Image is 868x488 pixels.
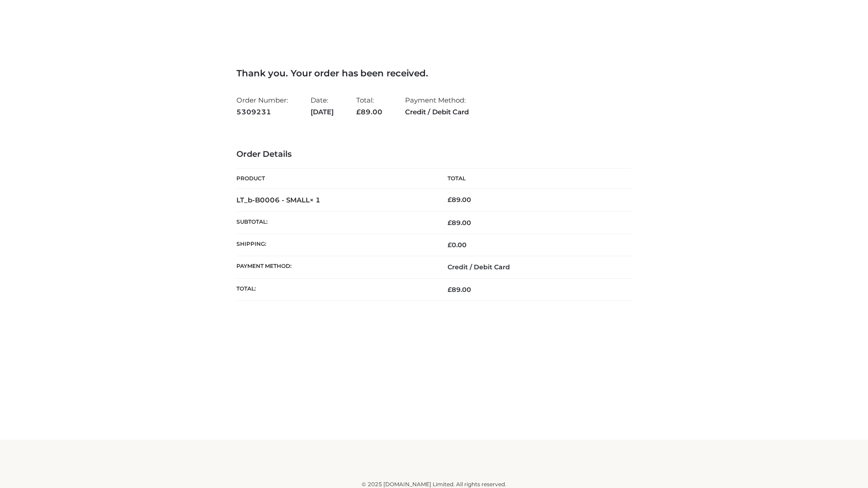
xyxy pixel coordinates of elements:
span: £ [356,108,361,116]
strong: Credit / Debit Card [405,106,469,118]
th: Payment method: [236,256,434,278]
li: Total: [356,92,382,120]
strong: 5309231 [236,106,288,118]
td: Credit / Debit Card [434,256,632,278]
bdi: 0.00 [448,241,467,249]
span: 89.00 [448,286,471,294]
strong: × 1 [310,196,321,204]
bdi: 89.00 [448,196,471,204]
li: Date: [311,92,334,120]
h3: Thank you. Your order has been received. [236,68,632,79]
strong: LT_b-B0006 - SMALL [236,196,321,204]
span: 89.00 [448,219,471,227]
th: Subtotal: [236,211,434,234]
li: Payment Method: [405,92,469,120]
li: Order Number: [236,92,288,120]
th: Shipping: [236,234,434,256]
span: £ [448,219,452,227]
th: Product [236,169,434,189]
h3: Order Details [236,150,632,160]
span: £ [448,241,452,249]
th: Total: [236,278,434,300]
span: £ [448,196,452,204]
th: Total [434,169,632,189]
span: 89.00 [356,108,382,116]
span: £ [448,286,452,294]
strong: [DATE] [311,106,334,118]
